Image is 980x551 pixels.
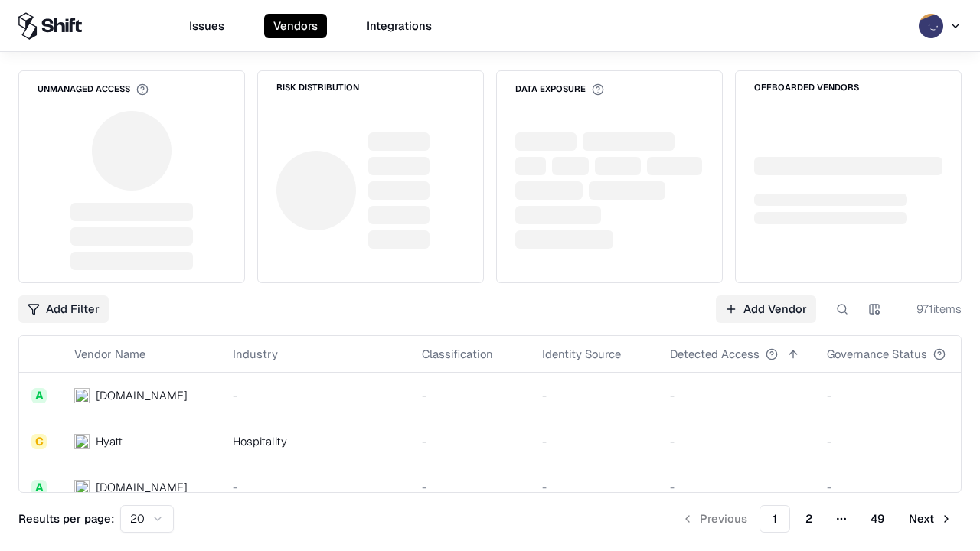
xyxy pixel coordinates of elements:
div: A [31,388,47,403]
button: 2 [793,505,825,533]
img: Hyatt [74,434,90,449]
div: - [670,479,802,495]
div: C [31,434,47,449]
div: - [827,387,970,403]
div: Vendor Name [74,346,145,362]
button: 49 [858,505,897,533]
div: - [233,479,397,495]
a: Add Vendor [716,295,816,323]
div: Data Exposure [515,83,604,96]
div: [DOMAIN_NAME] [96,479,188,495]
div: Industry [233,346,278,362]
div: Offboarded Vendors [754,83,859,92]
button: Vendors [264,14,327,38]
button: Integrations [358,14,441,38]
div: 971 items [900,301,962,317]
div: Unmanaged Access [38,83,149,96]
div: - [542,433,645,449]
div: - [233,387,397,403]
div: Hospitality [233,433,397,449]
div: - [827,433,970,449]
div: - [422,433,518,449]
div: - [542,387,645,403]
div: - [670,387,802,403]
div: - [542,479,645,495]
img: primesec.co.il [74,480,90,495]
div: Detected Access [670,346,759,362]
button: Issues [180,14,234,38]
nav: pagination [672,505,962,533]
div: Governance Status [827,346,927,362]
div: - [670,433,802,449]
img: intrado.com [74,388,90,403]
div: Identity Source [542,346,621,362]
div: A [31,480,47,495]
button: Add Filter [18,295,109,323]
button: Next [900,505,962,533]
div: - [827,479,970,495]
button: 1 [759,505,790,533]
div: Risk Distribution [276,83,359,92]
div: [DOMAIN_NAME] [96,387,188,403]
div: Hyatt [96,433,122,449]
div: - [422,387,518,403]
p: Results per page: [18,510,114,527]
div: Classification [422,346,493,362]
div: - [422,479,518,495]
